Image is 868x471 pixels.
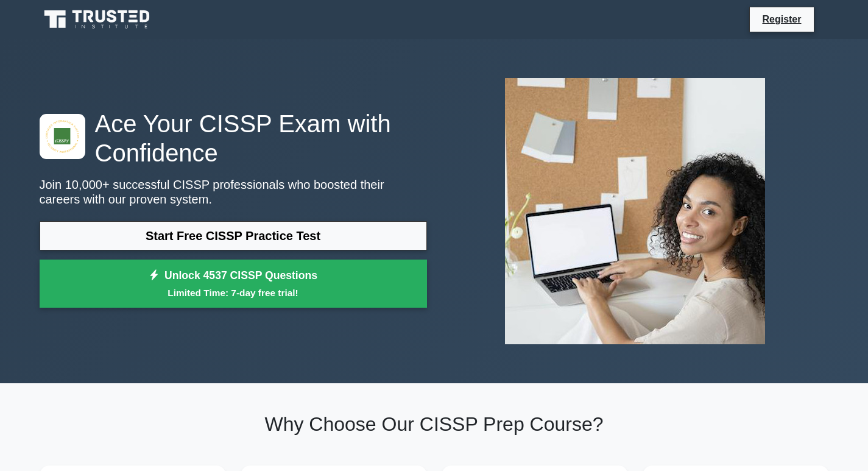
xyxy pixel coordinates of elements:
[40,221,427,250] a: Start Free CISSP Practice Test
[55,286,412,300] small: Limited Time: 7-day free trial!
[40,260,427,308] a: Unlock 4537 CISSP QuestionsLimited Time: 7-day free trial!
[40,109,427,168] h1: Ace Your CISSP Exam with Confidence
[40,413,829,436] h2: Why Choose Our CISSP Prep Course?
[755,12,808,27] a: Register
[40,177,427,207] p: Join 10,000+ successful CISSP professionals who boosted their careers with our proven system.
